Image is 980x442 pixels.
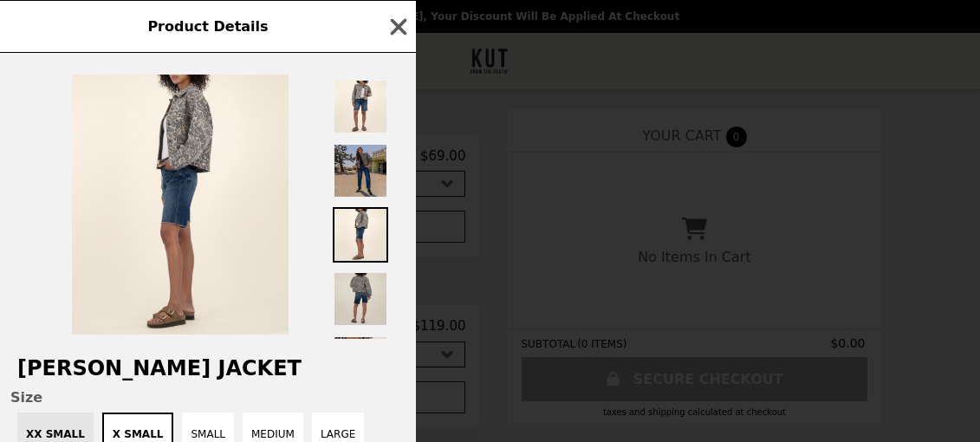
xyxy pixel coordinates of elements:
img: Thumbnail 1 [333,79,388,134]
span: Product Details [147,18,268,35]
img: Thumbnail 5 [333,335,388,391]
img: X SMALL / Tan/Brown [72,75,289,335]
img: Thumbnail 4 [333,271,388,327]
span: Size [10,389,406,406]
img: Thumbnail 2 [333,143,388,198]
img: Thumbnail 3 [333,207,388,263]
